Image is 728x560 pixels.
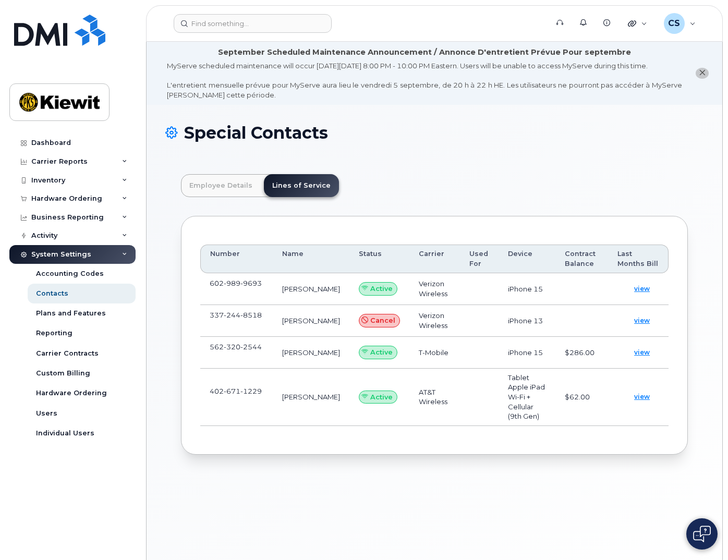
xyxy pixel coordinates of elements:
span: 9693 [240,279,262,287]
div: MyServe scheduled maintenance will occur [DATE][DATE] 8:00 PM - 10:00 PM Eastern. Users will be u... [167,61,682,100]
span: view [634,392,650,401]
span: view [634,284,650,294]
th: Used For [460,245,499,273]
span: 337 [210,311,262,319]
th: Status [349,245,410,273]
span: Active [370,347,393,357]
td: T-Mobile [409,337,459,369]
span: Active [370,284,393,294]
span: 320 [224,343,240,351]
td: [PERSON_NAME] [273,305,349,337]
a: Employee Details [181,174,261,197]
span: view [634,348,650,357]
td: iPhone 15 [499,273,555,305]
td: [PERSON_NAME] [273,369,349,426]
span: 671 [224,387,240,395]
a: view [617,341,659,364]
a: view [617,277,659,300]
h1: Special Contacts [165,124,703,142]
div: September Scheduled Maintenance Announcement / Annonce D'entretient Prévue Pour septembre [218,47,631,58]
a: view [617,385,659,408]
th: Name [273,245,349,273]
span: Active [370,392,393,402]
span: 2544 [240,343,262,351]
td: [PERSON_NAME] [273,273,349,305]
a: goToDevice [210,397,222,405]
span: 1229 [240,387,262,395]
span: Cancel [370,315,395,325]
td: $286.00 [555,337,608,369]
a: goToDevice [210,288,222,297]
a: view [617,309,659,332]
th: Number [200,245,273,273]
td: $62.00 [555,369,608,426]
a: goToDevice [210,320,222,328]
th: Last Months Bill [608,245,669,273]
th: Device [499,245,555,273]
span: 402 [210,387,262,395]
span: 602 [210,279,262,287]
span: 989 [224,279,240,287]
td: Verizon Wireless [409,273,459,305]
img: Open chat [693,526,711,542]
a: goToDevice [210,352,222,360]
td: AT&T Wireless [409,369,459,426]
td: [PERSON_NAME] [273,337,349,369]
span: 8518 [240,311,262,319]
span: view [634,316,650,325]
th: Carrier [409,245,459,273]
td: iPhone 15 [499,337,555,369]
a: Lines of Service [264,174,339,197]
th: Contract Balance [555,245,608,273]
td: iPhone 13 [499,305,555,337]
span: 244 [224,311,240,319]
span: 562 [210,343,262,351]
button: close notification [696,68,709,79]
td: Verizon Wireless [409,305,459,337]
td: Tablet Apple iPad Wi-Fi + Cellular (9th Gen) [499,369,555,426]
